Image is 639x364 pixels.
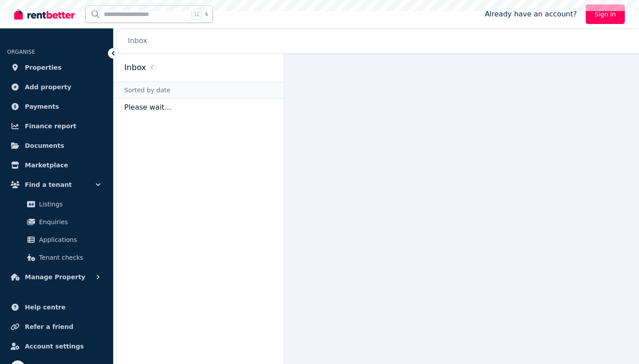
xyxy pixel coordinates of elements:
a: Finance report [7,117,106,135]
a: Enquiries [11,213,103,231]
a: Properties [7,59,106,76]
a: Help centre [7,298,106,316]
h2: Inbox [124,61,146,74]
span: Add property [25,82,71,92]
span: k [205,11,208,18]
nav: Breadcrumb [114,28,158,53]
span: Help centre [25,302,66,313]
a: Account settings [7,337,106,355]
span: Properties [25,62,62,73]
span: Tenant checks [39,252,99,263]
div: Sorted by date [114,82,284,99]
span: Listings [39,199,99,210]
span: Refer a friend [25,321,73,332]
span: Enquiries [39,217,99,227]
button: Find a tenant [7,176,106,194]
span: Documents [25,140,64,151]
span: Find a tenant [25,179,72,190]
span: Finance report [25,121,76,131]
span: Marketplace [25,160,68,170]
span: Already have an account? [485,9,577,20]
span: ORGANISE [7,49,35,55]
a: Applications [11,231,103,249]
a: Marketplace [7,156,106,174]
a: Listings [11,195,103,213]
a: Tenant checks [11,249,103,266]
p: Please wait... [114,99,284,116]
a: Add property [7,78,106,96]
span: Applications [39,234,99,245]
a: Refer a friend [7,318,106,336]
img: RentBetter [14,8,75,21]
a: Inbox [128,36,147,45]
span: Manage Property [25,272,85,282]
span: Payments [25,101,59,112]
span: Account settings [25,341,84,352]
a: Sign In [586,4,625,24]
a: Payments [7,98,106,115]
a: Documents [7,137,106,154]
button: Manage Property [7,268,106,286]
